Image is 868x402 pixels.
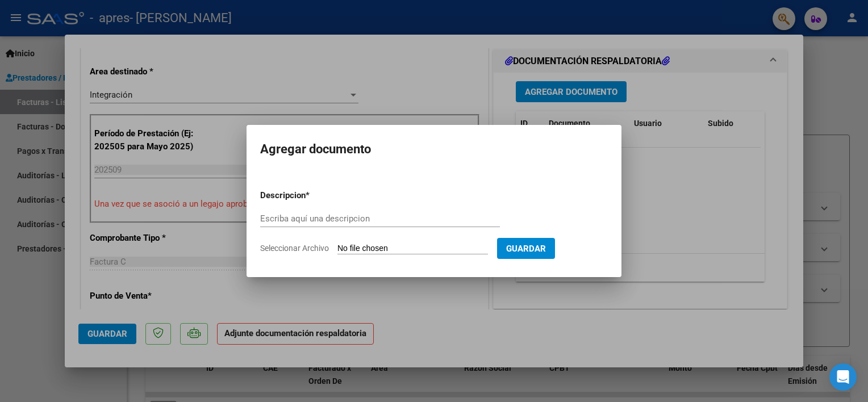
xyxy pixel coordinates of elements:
[260,189,365,202] p: Descripcion
[506,244,546,254] span: Guardar
[260,244,329,253] span: Seleccionar Archivo
[260,139,608,160] h2: Agregar documento
[829,363,857,391] div: Open Intercom Messenger
[497,238,555,259] button: Guardar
